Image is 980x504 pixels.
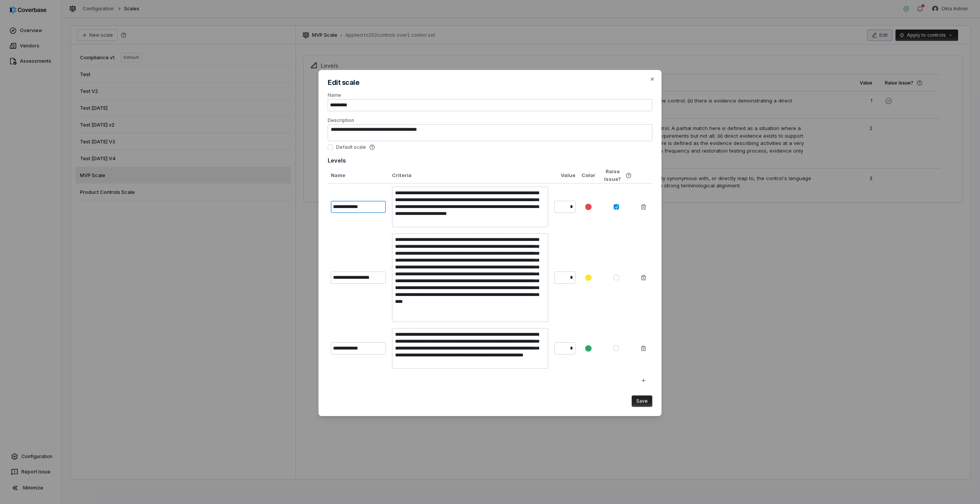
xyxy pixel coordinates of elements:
[328,167,389,184] th: Name
[328,92,652,111] label: Name
[328,99,652,111] input: Name
[389,167,551,184] th: Criteria
[328,156,652,164] div: Levels
[328,117,652,141] label: Description
[632,395,652,407] button: Save
[328,124,652,141] textarea: Description
[598,167,635,183] th: Raise Issue?
[328,79,652,86] h2: Edit scale
[551,167,578,184] th: Value
[578,167,598,184] th: Color
[336,144,375,150] label: Default scale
